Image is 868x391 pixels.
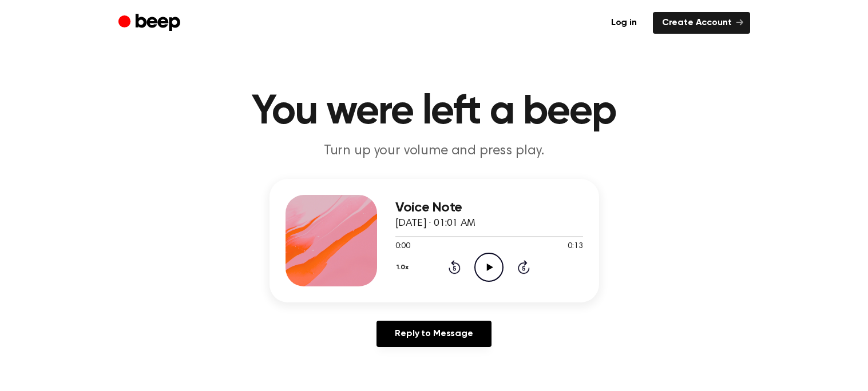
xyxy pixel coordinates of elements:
a: Log in [602,12,646,34]
span: 0:13 [568,241,582,253]
span: 0:00 [395,241,410,253]
p: Turn up your volume and press play. [215,142,654,161]
a: Create Account [653,12,750,34]
span: [DATE] · 01:01 AM [395,218,475,229]
a: Beep [118,12,183,34]
h3: Voice Note [395,200,583,216]
h1: You were left a beep [141,91,727,133]
button: 1.0x [395,258,413,277]
a: Reply to Message [376,321,491,347]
